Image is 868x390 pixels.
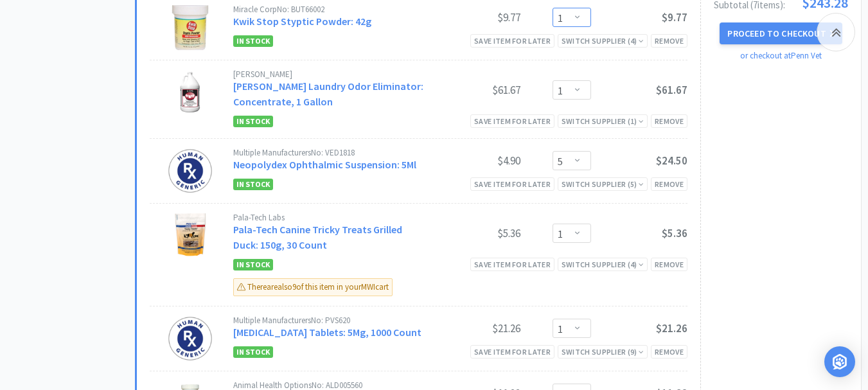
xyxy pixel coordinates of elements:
div: Save item for later [470,114,554,128]
a: [MEDICAL_DATA] Tablets: 5Mg, 1000 Count [233,326,421,339]
div: $9.77 [424,10,520,25]
div: Miracle Corp No: BUT66002 [233,5,424,13]
div: $4.90 [424,153,520,168]
div: Multiple Manufacturers No: PVS620 [233,316,424,324]
div: Switch Supplier ( 1 ) [562,115,644,127]
img: 08288df5c3fc4bcfb93dabc946951ed7_164019.png [168,5,213,50]
div: Open Intercom Messenger [824,346,855,377]
div: Save item for later [470,345,554,359]
div: Save item for later [470,34,554,48]
a: [PERSON_NAME] Laundry Odor Eliminator: Concentrate, 1 Gallon [233,80,423,108]
span: In Stock [233,116,273,127]
div: Switch Supplier ( 9 ) [562,346,644,358]
div: Pala-Tech Labs [233,213,424,222]
span: $9.77 [662,10,687,24]
a: Pala-Tech Canine Tricky Treats Grilled Duck: 150g, 30 Count [233,223,402,251]
a: Neopolydex Ophthalmic Suspension: 5Ml [233,158,416,171]
img: e536cf8fd49c4ff2898127c7eef006bc_530418.png [168,70,213,115]
a: Kwik Stop Styptic Powder: 42g [233,15,371,28]
img: 24fac78db79f47e6bb42611921b00ef5_295219.png [168,213,213,258]
div: $21.26 [424,321,520,336]
button: Proceed to Checkout [720,22,842,44]
div: $61.67 [424,82,520,98]
div: Remove [651,177,687,191]
div: Remove [651,345,687,359]
div: Switch Supplier ( 5 ) [562,178,644,190]
div: Save item for later [470,258,554,271]
span: $21.26 [656,321,687,335]
div: Remove [651,258,687,271]
div: Switch Supplier ( 4 ) [562,35,644,47]
img: 9f8baecfb4a04c06a3f7b52633f7ba94_162209.png [168,316,213,361]
div: There are also 9 of this item in your MWI cart [233,278,393,296]
div: Animal Health Options No: ALD005560 [233,381,424,389]
span: In Stock [233,259,273,270]
span: $5.36 [662,226,687,240]
div: Switch Supplier ( 4 ) [562,258,644,270]
div: [PERSON_NAME] [233,70,424,78]
a: or checkout at Penn Vet [740,50,822,61]
div: Multiple Manufacturers No: VED1818 [233,148,424,157]
span: $24.50 [656,154,687,168]
div: Remove [651,114,687,128]
div: $5.36 [424,226,520,241]
span: In Stock [233,179,273,190]
span: In Stock [233,346,273,358]
span: $61.67 [656,83,687,97]
div: Remove [651,34,687,48]
span: In Stock [233,35,273,47]
img: d2eb53e999df45acaf6fbaec1b49f772_163897.png [168,148,213,193]
div: Save item for later [470,177,554,191]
